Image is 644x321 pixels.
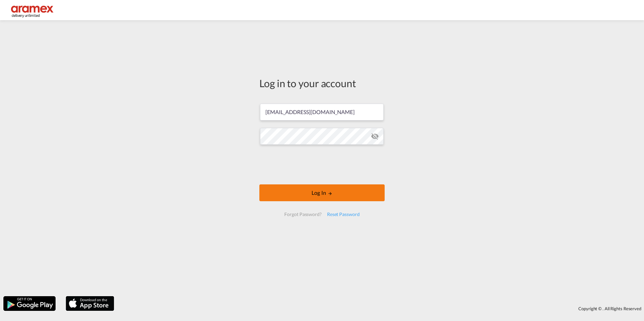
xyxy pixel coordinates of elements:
[65,295,115,312] img: apple.png
[259,184,385,201] button: LOGIN
[324,208,362,220] div: Reset Password
[371,132,379,140] md-icon: icon-eye-off
[282,208,324,220] div: Forgot Password?
[271,151,373,178] iframe: reCAPTCHA
[260,104,384,120] input: Enter email/phone number
[10,3,56,18] img: dca169e0c7e311edbe1137055cab269e.png
[118,303,644,314] div: Copyright © . All Rights Reserved
[3,295,56,312] img: google.png
[259,76,385,90] div: Log in to your account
